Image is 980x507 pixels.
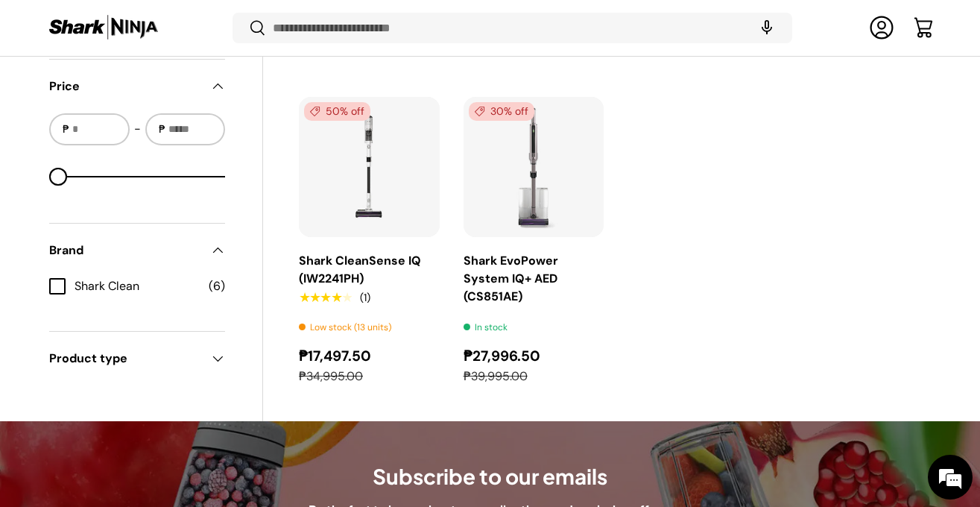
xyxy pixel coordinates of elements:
span: ₱ [61,122,71,137]
span: 50% off [304,102,370,121]
span: Product type [49,350,201,368]
speech-search-button: Search by voice [743,12,791,45]
span: Brand [49,242,201,259]
span: Price [49,78,201,95]
span: - [134,121,141,139]
div: Minimize live chat window [244,7,280,43]
img: shark-kion-iw2241-full-view-shark-ninja-philippines [299,97,440,238]
span: Shark Clean [75,277,200,295]
summary: Product type [49,332,225,385]
a: Shark CleanSense IQ (IW2241PH) [299,97,440,238]
img: Shark Ninja Philippines [48,13,159,42]
span: We're online! [86,156,206,306]
a: Shark EvoPower System IQ+ AED (CS851AE) [464,253,558,304]
textarea: Type your message and hit 'Enter' [7,344,284,396]
summary: Price [49,60,225,113]
summary: Brand [49,224,225,277]
div: Chat with us now [78,84,250,103]
span: ₱ [157,122,167,137]
span: 30% off [469,102,534,121]
a: Shark CleanSense IQ (IW2241PH) [299,253,421,286]
a: Shark EvoPower System IQ+ AED (CS851AE) [464,97,604,238]
span: (6) [209,277,225,295]
h2: Subscribe to our emails [269,463,712,490]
